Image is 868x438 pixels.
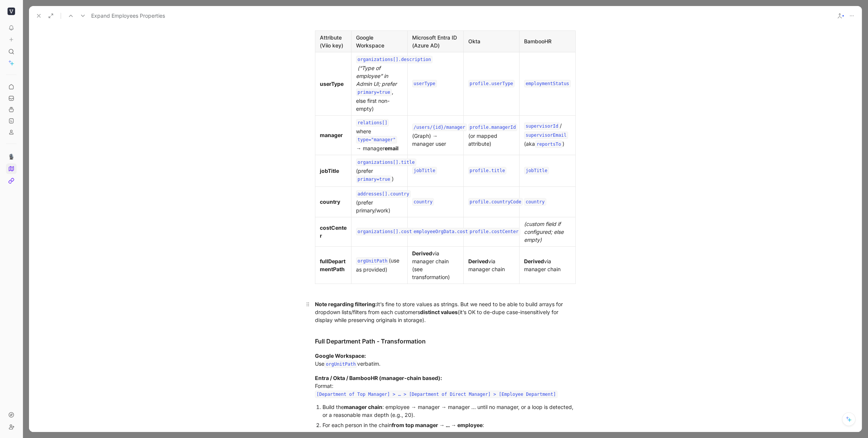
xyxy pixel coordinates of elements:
[412,228,486,235] code: employeeOrgData.costCenter
[320,258,345,272] strong: fullDepartmentPath
[320,132,343,138] strong: manager
[524,257,571,273] div: via manager chain
[524,37,571,45] div: BambooHR
[524,80,571,87] code: employmentStatus
[91,11,165,20] span: Expand Employees Properties
[315,375,442,381] strong: Entra / Okta / BambooHR (manager-chain based):
[412,80,437,87] code: userType
[8,154,14,160] img: 🎙️
[392,422,483,428] strong: from top manager → … → employee
[315,337,576,346] div: Full Department Path - Transformation
[524,198,546,206] code: country
[324,360,357,368] code: orgUnitPath
[356,34,403,49] div: Google Workspace
[356,228,430,235] code: organizations[].costCenter
[385,145,399,151] strong: email
[320,168,339,174] strong: jobTitle
[356,56,432,63] code: organizations[].description
[6,6,17,17] button: Viio
[412,34,459,49] div: Microsoft Entra ID (Azure AD)
[322,403,576,419] div: Build the : employee → manager → manager … until no manager, or a loop is detected, or a reasonab...
[6,143,17,186] div: 🎙️
[468,228,520,235] code: profile.costCenter
[344,404,382,410] strong: manager chain
[356,136,397,143] code: type="manager"
[315,353,366,359] strong: Google Workspace:
[524,221,565,243] em: (custom field if configured; else empty)
[356,89,392,96] code: primary=true
[356,55,403,113] div: , else first non-empty)
[535,140,562,148] code: reportsTo
[412,249,459,281] div: via manager chain (see transformation)
[524,131,568,139] code: supervisorEmail
[356,118,403,152] div: where → manager
[320,198,340,205] strong: country
[320,224,347,239] strong: costCenter
[524,258,544,264] strong: Derived
[315,301,377,307] strong: Note regarding filtering:
[468,198,523,206] code: profile.countryCode
[320,81,344,87] strong: userType
[315,374,576,399] div: Format:
[320,34,347,49] div: Attribute (Viio key)
[356,257,389,265] code: orgUnitPath
[468,167,507,174] code: profile.title
[315,352,576,369] div: Use verbatim.
[468,123,515,148] div: (or mapped attribute)
[6,151,17,162] a: 🎙️
[412,198,434,206] code: country
[468,80,515,87] code: profile.userType
[356,158,403,184] div: (prefer )
[412,167,437,174] code: jobTitle
[412,250,432,256] strong: Derived
[8,8,15,15] img: Viio
[468,257,515,273] div: via manager chain
[468,37,515,45] div: Okta
[356,190,411,198] code: addresses[].country
[356,159,416,166] code: organizations[].title
[356,119,389,127] code: relations[]
[356,256,403,273] div: (use as provided)
[412,123,459,148] div: (Graph) → manager user
[468,124,518,131] code: profile.managerId
[322,421,576,429] div: For each person in the chain :
[524,122,560,130] code: supervisorId
[315,300,576,324] div: It’s fine to store values as strings. But we need to be able to build arrays for dropdown lists/f...
[468,258,488,264] strong: Derived
[356,65,397,87] em: (“Type of employee” in Admin UI; prefer
[356,189,403,214] div: (prefer primary/work)
[412,124,467,131] code: /users/{id}/manager
[356,176,392,183] code: primary=true
[524,167,549,174] code: jobTitle
[315,391,558,398] code: [Department of Top Manager] > … > [Department of Direct Manager] > [Employee Department]
[524,122,571,149] div: / (aka )
[420,309,458,315] strong: distinct values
